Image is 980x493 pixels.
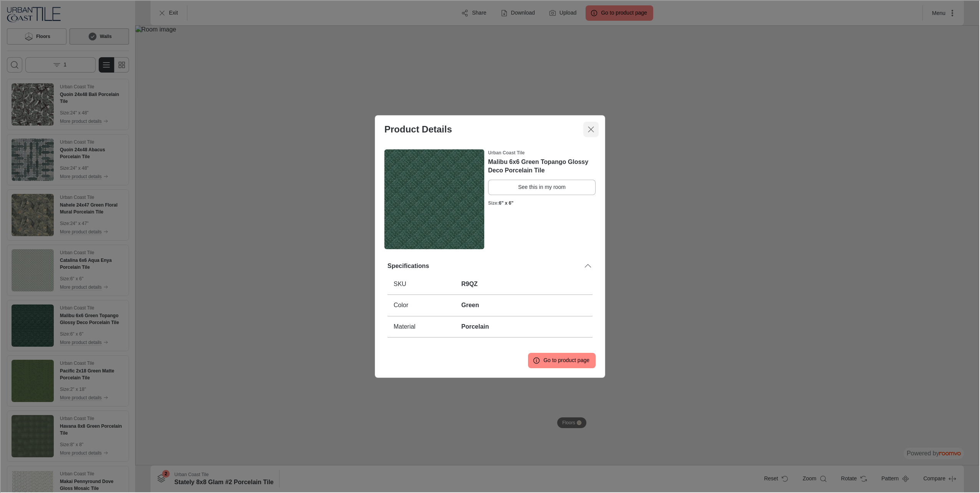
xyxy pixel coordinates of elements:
h6: Urban Coast Tile [487,149,595,156]
label: Product Details [384,123,451,134]
p: Color [393,300,448,309]
button: Go to product page [527,352,595,367]
button: See this in my room [487,179,595,194]
p: Go to product page [543,356,589,364]
h6: Porcelain [460,322,586,330]
h6: R9QZ [460,279,586,288]
p: Material [393,322,448,330]
h6: Malibu 6x6 Green Topango Glossy Deco Porcelain Tile [487,157,595,174]
p: SKU [393,279,448,288]
img: Malibu 6x6 Green Topango Glossy Deco Porcelain Tile. Link opens in a new window. [384,149,483,248]
h6: 6" x 6" [498,199,513,206]
h6: Green [460,300,586,309]
div: Specifications [387,261,583,270]
div: Specifications [384,258,595,273]
button: Close dialog [583,121,598,136]
h6: Size : [487,199,498,206]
